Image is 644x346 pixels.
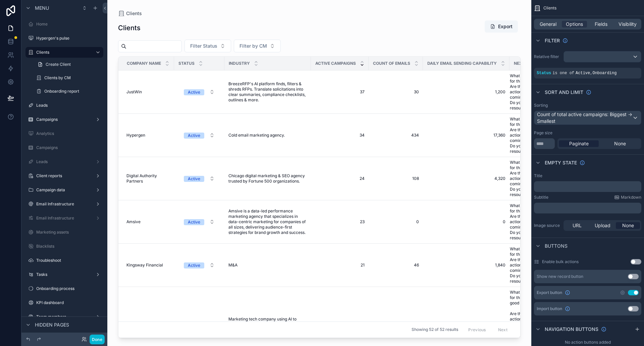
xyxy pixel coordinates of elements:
span: Paginate [569,140,589,147]
div: scrollable content [534,203,641,213]
span: Next steps [514,61,539,66]
span: Daily email sending capability [427,61,497,66]
span: is one of [552,71,574,76]
label: Page size [534,130,552,136]
label: Leads [36,103,102,108]
span: None [622,222,634,229]
a: Analytics [25,128,103,139]
a: Campaign data [25,185,103,195]
label: Onboarding process [36,286,102,291]
a: Markdown [614,195,641,200]
a: Campaigns [25,142,103,153]
label: Email Infrastructure [36,215,93,221]
span: Active Onboarding [576,71,616,76]
div: Show new record button [537,274,583,279]
a: Blacklists [25,241,103,252]
label: Sorting [534,103,548,108]
a: Email Infrastructure [25,213,103,224]
span: Showing 52 of 52 results [412,327,458,333]
label: Campaigns [36,117,93,122]
span: Clients [543,5,556,11]
label: Email Infrastructure [36,201,93,207]
label: Campaigns [36,145,102,150]
a: Tasks [25,269,103,280]
span: Sort And Limit [545,89,583,96]
a: Email Infrastructure [25,199,103,209]
label: Subtitle [534,195,548,200]
a: KPI dashboard [25,297,103,308]
span: Markdown [621,195,641,200]
span: Hidden pages [35,322,69,328]
span: Company name [127,61,161,66]
label: Clients [36,50,90,55]
a: Marketing assets [25,227,103,238]
span: Create Client [46,62,71,67]
a: Clients [25,47,103,58]
a: Create Client [34,59,103,70]
label: Hypergen's pulse [36,36,102,41]
span: General [540,21,556,28]
span: Filter [545,37,560,44]
label: Relative filter [534,54,561,59]
a: Campaigns [25,114,103,125]
span: Empty state [545,159,577,166]
span: Upload [595,222,610,229]
span: Navigation buttons [545,326,598,333]
span: None [614,140,626,147]
label: Campaign data [36,187,93,193]
label: Onboarding report [44,89,102,94]
label: Home [36,21,102,27]
label: Team members [36,314,93,319]
span: Options [566,21,583,28]
a: Onboarding report [34,86,103,97]
label: Title [534,173,542,179]
span: Status [178,61,195,66]
label: Enable bulk actions [542,259,579,264]
a: Leads [25,156,103,167]
label: Analytics [36,131,102,136]
a: Hypergen's pulse [25,33,103,44]
label: Blacklists [36,244,102,249]
div: scrollable content [534,181,641,192]
label: Image source [534,223,561,228]
button: Count of total active campaigns: Biggest -> Smallest [534,111,641,125]
span: Industry [229,61,250,66]
div: Count of total active campaigns: Biggest -> Smallest [534,111,641,125]
span: Import button [537,306,562,311]
span: Menu [35,5,49,11]
a: Clients by CM [34,72,103,83]
a: Onboarding process [25,283,103,294]
span: URL [573,222,582,229]
label: Leads [36,159,93,164]
a: Home [25,19,103,30]
a: Troubleshoot [25,255,103,266]
a: Client reports [25,170,103,181]
label: Troubleshoot [36,258,102,263]
span: Visibility [619,21,637,28]
span: , [590,71,592,76]
span: Active campaigns [315,61,356,66]
span: Count of emails [373,61,410,66]
span: Status [537,71,551,76]
span: Buttons [545,243,568,249]
a: Team members [25,311,103,322]
label: Client reports [36,173,93,179]
label: Marketing assets [36,230,102,235]
label: KPI dashboard [36,300,102,305]
span: Export button [537,290,562,295]
a: Leads [25,100,103,111]
span: Fields [595,21,607,28]
button: Done [90,335,105,344]
label: Tasks [36,272,93,277]
label: Clients by CM [44,75,102,81]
